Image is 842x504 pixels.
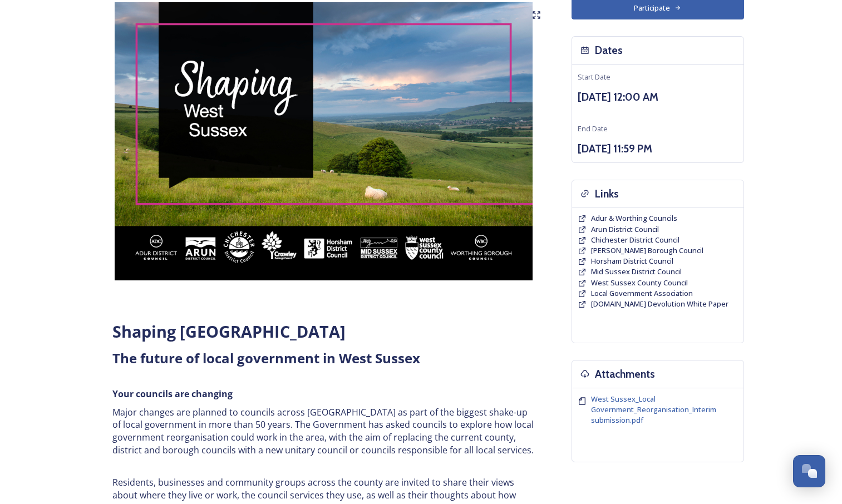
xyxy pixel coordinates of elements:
[591,299,728,309] a: [DOMAIN_NAME] Devolution White Paper
[112,349,420,367] strong: The future of local government in West Sussex
[591,394,716,425] span: West Sussex_Local Government_Reorganisation_Interim submission.pdf
[578,141,738,157] h3: [DATE] 11:59 PM
[112,320,346,342] strong: Shaping [GEOGRAPHIC_DATA]
[112,406,535,457] p: Major changes are planned to councils across [GEOGRAPHIC_DATA] as part of the biggest shake-up of...
[591,299,728,309] span: [DOMAIN_NAME] Devolution White Paper
[591,278,688,288] span: West Sussex County Council
[591,224,659,235] a: Arun District Council
[591,213,677,224] a: Adur & Worthing Councils
[595,366,655,382] h3: Attachments
[591,288,693,299] a: Local Government Association
[595,186,619,202] h3: Links
[595,42,623,58] h3: Dates
[591,224,659,234] span: Arun District Council
[591,235,679,245] a: Chichester District Council
[591,256,673,266] a: Horsham District Council
[578,72,610,82] span: Start Date
[578,89,738,105] h3: [DATE] 12:00 AM
[112,388,233,400] strong: Your councils are changing
[591,278,688,288] a: West Sussex County Council
[591,213,677,223] span: Adur & Worthing Councils
[591,245,703,256] a: [PERSON_NAME] Borough Council
[591,288,693,298] span: Local Government Association
[793,455,825,487] button: Open Chat
[591,266,682,276] span: Mid Sussex District Council
[591,256,673,266] span: Horsham District Council
[578,123,608,134] span: End Date
[591,266,682,277] a: Mid Sussex District Council
[591,245,703,255] span: [PERSON_NAME] Borough Council
[591,235,679,245] span: Chichester District Council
